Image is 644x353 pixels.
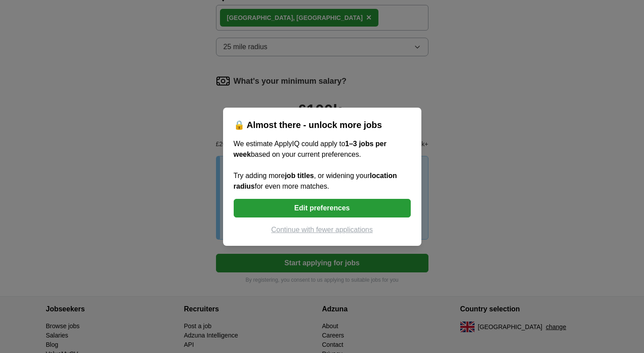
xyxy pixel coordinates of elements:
[234,140,397,190] span: We estimate ApplyIQ could apply to based on your current preferences. Try adding more , or wideni...
[234,225,411,235] button: Continue with fewer applications
[234,120,382,130] span: 🔒 Almost there - unlock more jobs
[234,199,411,217] button: Edit preferences
[234,172,397,190] b: location radius
[234,140,387,158] b: 1–3 jobs per week
[285,172,314,179] b: job titles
